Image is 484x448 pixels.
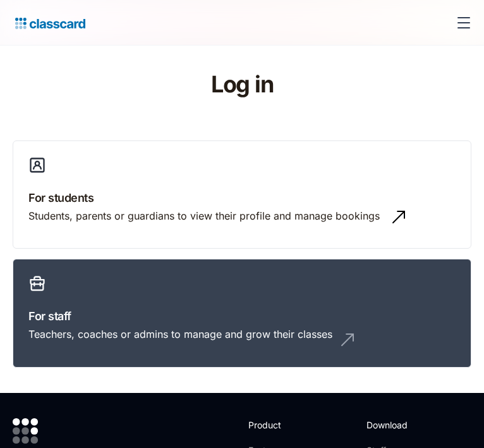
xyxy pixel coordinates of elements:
[248,418,316,432] h2: Product
[13,259,471,367] a: For staffTeachers, coaches or admins to manage and grow their classes
[366,418,418,432] h2: Download
[449,8,474,38] div: menu
[28,209,380,223] div: Students, parents or guardians to view their profile and manage bookings
[13,140,471,249] a: For studentsStudents, parents or guardians to view their profile and manage bookings
[28,308,456,325] h3: For staff
[13,71,471,97] h1: Log in
[10,14,85,32] a: home
[28,189,456,206] h3: For students
[28,327,332,341] div: Teachers, coaches or admins to manage and grow their classes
